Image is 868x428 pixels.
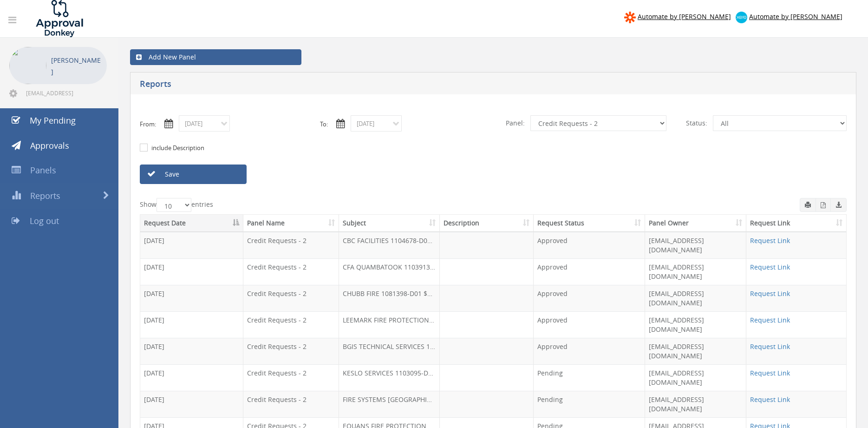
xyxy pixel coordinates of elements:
[736,12,747,23] img: xero-logo.png
[534,364,645,391] td: Pending
[746,215,846,232] th: Request Link: activate to sort column ascending
[750,342,790,351] a: Request Link
[140,232,243,258] td: [DATE]
[30,140,69,151] span: Approvals
[339,338,440,364] td: BGIS TECHNICAL SERVICES 1079133-D01 $1,043.14
[638,12,731,21] span: Automate by [PERSON_NAME]
[339,215,440,232] th: Subject: activate to sort column ascending
[157,198,191,212] select: Showentries
[645,258,747,285] td: [EMAIL_ADDRESS][DOMAIN_NAME]
[624,12,636,23] img: zapier-logomark.png
[534,232,645,258] td: Approved
[140,364,243,391] td: [DATE]
[645,232,747,258] td: [EMAIL_ADDRESS][DOMAIN_NAME]
[534,258,645,285] td: Approved
[140,120,156,129] label: From:
[339,232,440,258] td: CBC FACILITIES 1104678-D01 $335.49
[30,215,59,226] span: Log out
[534,311,645,338] td: Approved
[243,285,339,311] td: Credit Requests - 2
[680,115,713,131] span: Status:
[750,263,790,271] a: Request Link
[339,285,440,311] td: CHUBB FIRE 1081398-D01 $243.85
[750,236,790,245] a: Request Link
[243,311,339,338] td: Credit Requests - 2
[243,338,339,364] td: Credit Requests - 2
[51,54,102,78] p: [PERSON_NAME]
[440,215,534,232] th: Description: activate to sort column ascending
[750,316,790,324] a: Request Link
[534,338,645,364] td: Approved
[645,391,747,417] td: [EMAIL_ADDRESS][DOMAIN_NAME]
[243,258,339,285] td: Credit Requests - 2
[645,364,747,391] td: [EMAIL_ADDRESS][DOMAIN_NAME]
[750,395,790,404] a: Request Link
[149,144,204,153] label: include Description
[140,311,243,338] td: [DATE]
[339,311,440,338] td: LEEMARK FIRE PROTECTION 1091668-D01 $499.66
[140,258,243,285] td: [DATE]
[140,391,243,417] td: [DATE]
[339,364,440,391] td: KESLO SERVICES 1103095-D01 $377.30
[339,258,440,285] td: CFA QUAMBATOOK 1103913-D01 $392.92
[140,165,247,184] a: Save
[140,79,636,91] h5: Reports
[140,338,243,364] td: [DATE]
[30,190,60,201] span: Reports
[140,215,243,232] th: Request Date: activate to sort column descending
[339,391,440,417] td: FIRE SYSTEMS [GEOGRAPHIC_DATA] SEQ 1093030-D01 $145.93
[140,285,243,311] td: [DATE]
[30,165,56,176] span: Panels
[26,89,105,97] span: [EMAIL_ADDRESS][DOMAIN_NAME]
[243,364,339,391] td: Credit Requests - 2
[750,289,790,298] a: Request Link
[645,338,747,364] td: [EMAIL_ADDRESS][DOMAIN_NAME]
[645,311,747,338] td: [EMAIL_ADDRESS][DOMAIN_NAME]
[243,391,339,417] td: Credit Requests - 2
[534,285,645,311] td: Approved
[320,120,328,129] label: To:
[243,232,339,258] td: Credit Requests - 2
[645,215,747,232] th: Panel Owner: activate to sort column ascending
[750,369,790,377] a: Request Link
[130,49,301,65] a: Add New Panel
[749,12,842,21] span: Automate by [PERSON_NAME]
[140,198,213,212] label: Show entries
[243,215,339,232] th: Panel Name: activate to sort column ascending
[645,285,747,311] td: [EMAIL_ADDRESS][DOMAIN_NAME]
[534,391,645,417] td: Pending
[30,115,76,126] span: My Pending
[500,115,530,131] span: Panel:
[534,215,645,232] th: Request Status: activate to sort column ascending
